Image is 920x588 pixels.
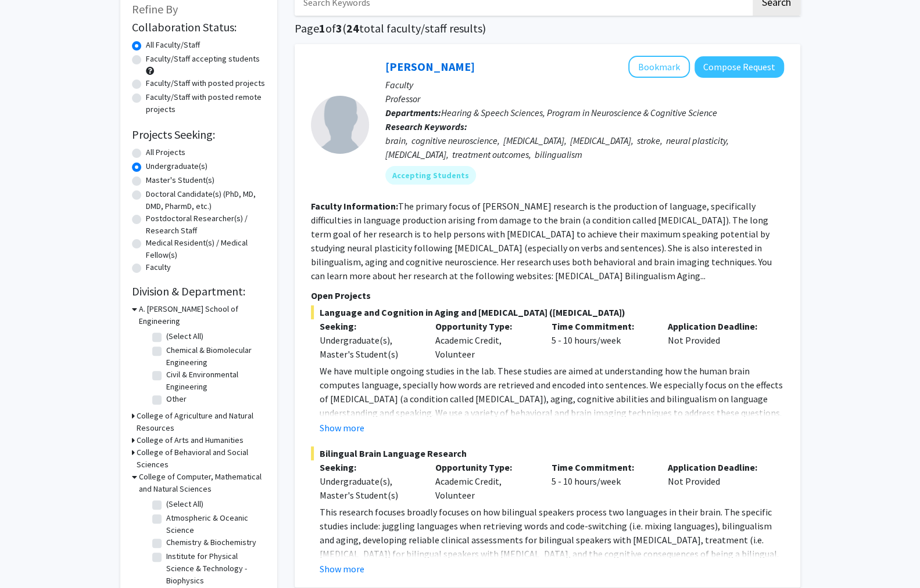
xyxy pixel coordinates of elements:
button: Show more [320,562,364,576]
label: Medical Resident(s) / Medical Fellow(s) [146,237,266,261]
span: Refine By [132,2,178,16]
span: Language and Cognition in Aging and [MEDICAL_DATA] ([MEDICAL_DATA]) [311,305,784,319]
p: This research focuses broadly focuses on how bilingual speakers process two languages in their br... [320,505,784,561]
p: Time Commitment: [552,319,650,333]
h2: Collaboration Status: [132,20,266,34]
label: Faculty/Staff with posted projects [146,77,265,89]
div: Academic Credit, Volunteer [427,319,543,361]
h1: Page of ( total faculty/staff results) [295,21,800,35]
div: Undergraduate(s), Master's Student(s) [320,333,418,361]
label: Chemical & Biomolecular Engineering [166,344,263,369]
label: (Select All) [166,498,203,510]
span: 24 [346,21,359,35]
p: Open Projects [311,288,784,302]
label: Institute for Physical Science & Technology - Biophysics [166,550,263,587]
p: Faculty [385,78,784,92]
b: Research Keywords: [385,121,467,132]
label: Doctoral Candidate(s) (PhD, MD, DMD, PharmD, etc.) [146,188,266,212]
label: Atmospheric & Oceanic Science [166,512,263,536]
h3: College of Agriculture and Natural Resources [137,410,266,434]
div: Undergraduate(s), Master's Student(s) [320,474,418,502]
div: 5 - 10 hours/week [543,319,659,361]
h3: College of Behavioral and Social Sciences [137,446,266,471]
label: Postdoctoral Researcher(s) / Research Staff [146,212,266,237]
fg-read-more: The primary focus of [PERSON_NAME] research is the production of language, specifically difficult... [311,200,772,282]
span: 3 [336,21,342,35]
button: Add Yasmeen Faroqi-Shah to Bookmarks [628,56,690,78]
span: 1 [319,21,325,35]
h2: Projects Seeking: [132,128,266,142]
iframe: Chat [9,536,49,579]
span: Bilingual Brain Language Research [311,446,784,460]
p: Time Commitment: [552,460,650,474]
h3: College of Arts and Humanities [137,434,244,446]
h2: Division & Department: [132,284,266,298]
p: Professor [385,92,784,106]
p: Application Deadline: [668,319,767,333]
p: Seeking: [320,319,418,333]
label: Chemistry & Biochemistry [166,536,256,549]
label: All Projects [146,146,185,158]
h3: A. [PERSON_NAME] School of Engineering [139,303,266,327]
div: Not Provided [659,319,775,361]
p: We have multiple ongoing studies in the lab. These studies are aimed at understanding how the hum... [320,364,784,420]
label: (Select All) [166,330,203,342]
div: Academic Credit, Volunteer [427,460,543,502]
div: 5 - 10 hours/week [543,460,659,502]
label: Master's Student(s) [146,174,214,186]
label: Undergraduate(s) [146,160,207,172]
button: Show more [320,421,364,435]
div: Not Provided [659,460,775,502]
label: Faculty/Staff with posted remote projects [146,91,266,116]
b: Departments: [385,107,441,118]
b: Faculty Information: [311,200,398,212]
p: Application Deadline: [668,460,767,474]
label: Faculty [146,261,171,273]
p: Opportunity Type: [435,460,534,474]
mat-chip: Accepting Students [385,166,476,185]
p: Seeking: [320,460,418,474]
a: [PERSON_NAME] [385,59,475,74]
label: All Faculty/Staff [146,39,200,51]
h3: College of Computer, Mathematical and Natural Sciences [139,471,266,495]
label: Other [166,393,187,405]
span: Hearing & Speech Sciences, Program in Neuroscience & Cognitive Science [441,107,717,118]
label: Faculty/Staff accepting students [146,53,260,65]
p: Opportunity Type: [435,319,534,333]
div: brain, cognitive neuroscience, [MEDICAL_DATA], [MEDICAL_DATA], stroke, neural plasticity, [MEDICA... [385,134,784,161]
button: Compose Request to Yasmeen Faroqi-Shah [695,56,784,78]
label: Civil & Environmental Engineering [166,369,263,393]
